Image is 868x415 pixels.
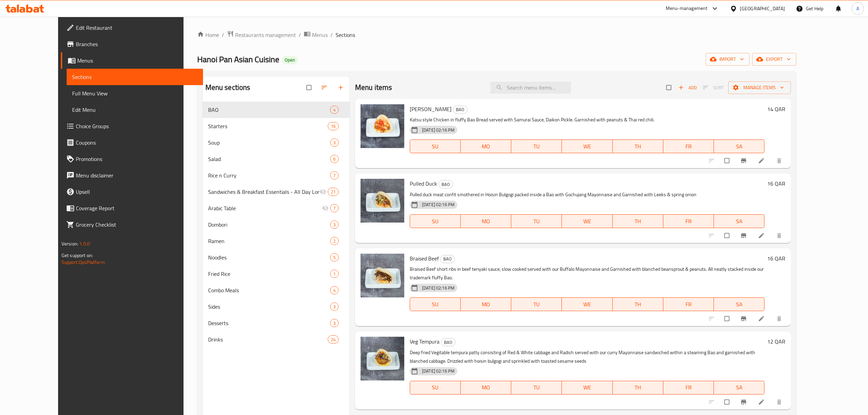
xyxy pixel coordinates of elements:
[440,255,455,263] span: BAO
[330,204,339,212] div: items
[322,205,329,212] svg: Inactive section
[758,232,766,239] a: Edit menu item
[453,106,467,114] div: BAO
[203,151,350,167] div: Salad6
[61,151,203,167] a: Promotions
[208,188,320,196] span: Sandwiches & Breakfast Essentials - All Day Long
[666,383,711,392] span: FR
[511,381,562,394] button: TU
[330,139,338,146] span: 3
[613,214,663,228] button: TH
[461,381,511,394] button: MO
[440,255,455,263] div: BAO
[330,237,339,245] div: items
[208,220,330,229] div: Dombori
[714,381,764,394] button: SA
[203,200,350,216] div: Arabic Table7
[461,139,511,153] button: MO
[61,200,203,216] a: Coverage Report
[203,315,350,331] div: Desserts3
[62,239,78,248] span: Version:
[205,82,250,93] h2: Menu sections
[419,368,457,374] span: [DATE] 02:16 PM
[736,153,752,168] button: Branch-specific-item
[330,205,338,212] span: 7
[76,24,198,32] span: Edit Restaurant
[304,30,328,39] a: Menus
[717,142,762,151] span: SA
[463,142,508,151] span: MO
[714,214,764,228] button: SA
[767,179,785,188] h6: 16 QAR
[728,81,791,94] button: Manage items
[330,222,338,228] span: 3
[666,299,711,309] span: FR
[312,31,328,39] span: Menus
[208,303,330,311] span: Sides
[663,139,714,153] button: FR
[203,233,350,249] div: Ramen2
[330,303,339,311] div: items
[76,171,198,179] span: Menu disclaimer
[76,204,198,212] span: Coverage Report
[61,52,203,69] a: Menus
[565,299,610,309] span: WE
[203,102,350,118] div: BAO4
[565,216,610,226] span: WE
[208,286,330,294] span: Combo Meals
[333,80,350,95] button: Add section
[302,81,317,94] span: Select all sections
[511,214,562,228] button: TU
[562,214,612,228] button: WE
[438,180,453,188] div: BAO
[663,297,714,311] button: FR
[767,104,785,114] h6: 14 QAR
[463,299,508,309] span: MO
[67,69,203,85] a: Sections
[282,57,298,63] span: Open
[208,106,330,114] div: BAO
[410,104,451,114] span: [PERSON_NAME]
[413,383,458,392] span: SU
[197,30,797,39] nav: breadcrumb
[203,331,350,348] div: Drinks24
[208,253,330,262] span: Noodles
[328,188,339,196] div: items
[758,399,766,405] a: Edit menu item
[208,204,322,212] span: Arabic Table
[677,82,699,93] button: Add
[613,297,663,311] button: TH
[72,106,198,114] span: Edit Menu
[736,228,752,243] button: Branch-specific-item
[410,265,764,282] p: Braised Beef short ribs in beef teriyaki sauce, slow cooked served with our Buffalo Mayonnaise an...
[714,297,764,311] button: SA
[197,52,279,67] span: ⁠Hanoi Pan Asian Cuisine
[330,138,339,147] div: items
[72,73,198,81] span: Sections
[208,335,328,344] div: Drinks
[461,297,511,311] button: MO
[208,122,328,130] span: Starters
[677,82,699,93] span: Add item
[208,171,330,179] span: Rice n Curry
[208,138,330,147] span: Soup
[197,31,219,39] a: Home
[562,139,612,153] button: WE
[208,237,330,245] div: Ramen
[203,298,350,315] div: Sides3
[61,134,203,151] a: Coupons
[410,348,764,365] p: Deep fried Vegitable tempura patty consisting of Red & White cabbage and Radish served with our c...
[328,122,339,130] div: items
[208,155,330,163] span: Salad
[511,297,562,311] button: TU
[662,81,677,94] span: Select section
[76,220,198,229] span: Grocery Checklist
[772,311,788,326] button: delete
[666,142,711,151] span: FR
[320,188,326,195] svg: Inactive section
